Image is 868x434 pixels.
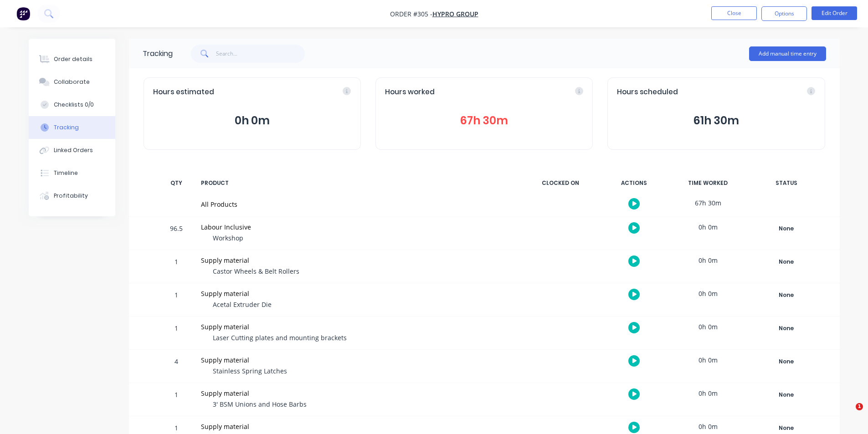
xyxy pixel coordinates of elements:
[674,193,742,213] div: 67h 30m
[753,322,820,335] button: None
[29,71,115,93] button: Collaborate
[674,317,742,337] div: 0h 0m
[617,112,815,129] button: 61h 30m
[54,192,88,200] div: Profitability
[195,174,521,193] div: PRODUCT
[163,318,190,349] div: 1
[201,199,515,209] div: All Products
[54,55,92,63] div: Order details
[153,112,351,129] button: 0h 0m
[674,383,742,403] div: 0h 0m
[54,78,90,86] div: Collaborate
[213,333,347,342] span: Laser Cutting plates and mounting brackets
[753,255,820,268] button: None
[216,45,305,63] input: Search...
[29,184,115,207] button: Profitability
[201,255,515,265] div: Supply material
[54,146,93,154] div: Linked Orders
[856,403,863,410] span: 1
[837,403,859,425] iframe: Intercom live chat
[213,400,307,408] span: 3' BSM Unions and Hose Barbs
[29,162,115,184] button: Timeline
[54,123,79,132] div: Tracking
[201,422,515,431] div: Supply material
[29,139,115,162] button: Linked Orders
[213,267,299,276] span: Castor Wheels & Belt Rollers
[201,355,515,365] div: Supply material
[29,116,115,139] button: Tracking
[711,6,757,20] button: Close
[153,87,214,97] span: Hours estimated
[54,169,78,177] div: Timeline
[754,223,819,235] div: None
[213,367,287,375] span: Stainless Spring Latches
[753,222,820,235] button: None
[201,388,515,398] div: Supply material
[754,356,819,368] div: None
[761,6,807,21] button: Options
[674,350,742,370] div: 0h 0m
[753,355,820,368] button: None
[754,289,819,301] div: None
[16,7,30,20] img: Factory
[600,174,668,193] div: ACTIONS
[201,322,515,332] div: Supply material
[674,174,742,193] div: TIME WORKED
[163,218,190,250] div: 96.5
[754,389,819,401] div: None
[201,222,515,232] div: Labour Inclusive
[617,87,678,97] span: Hours scheduled
[753,289,820,301] button: None
[385,112,583,129] button: 67h 30m
[749,46,826,61] button: Add manual time entry
[201,289,515,298] div: Supply material
[163,251,190,283] div: 1
[526,174,595,193] div: CLOCKED ON
[54,101,94,109] div: Checklists 0/0
[385,87,435,97] span: Hours worked
[754,256,819,268] div: None
[753,388,820,401] button: None
[674,217,742,237] div: 0h 0m
[163,174,190,193] div: QTY
[163,285,190,316] div: 1
[754,422,819,434] div: None
[29,48,115,71] button: Order details
[754,322,819,334] div: None
[812,6,857,20] button: Edit Order
[748,174,825,193] div: STATUS
[163,384,190,416] div: 1
[143,48,173,59] div: Tracking
[163,351,190,383] div: 4
[674,283,742,304] div: 0h 0m
[213,234,243,242] span: Workshop
[390,10,432,18] span: Order #305 -
[674,250,742,271] div: 0h 0m
[432,10,478,18] a: Hypro Group
[213,300,272,309] span: Acetal Extruder Die
[29,93,115,116] button: Checklists 0/0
